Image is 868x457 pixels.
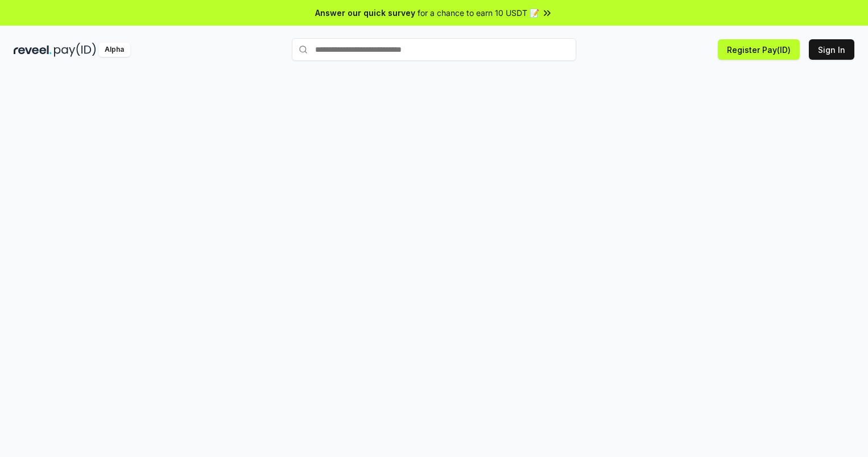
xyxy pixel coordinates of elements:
[418,7,539,19] span: for a chance to earn 10 USDT 📝
[14,43,52,57] img: reveel_dark
[809,39,854,60] button: Sign In
[718,39,800,60] button: Register Pay(ID)
[54,43,96,57] img: pay_id
[98,43,130,57] div: Alpha
[315,7,415,19] span: Answer our quick survey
